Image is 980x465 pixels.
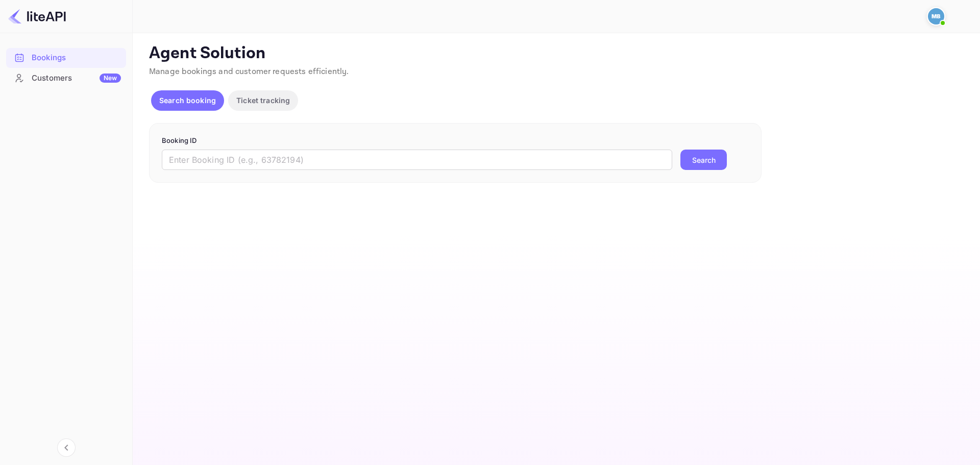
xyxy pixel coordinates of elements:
a: Bookings [6,48,126,67]
div: Bookings [32,52,121,64]
p: Agent Solution [149,43,962,64]
a: CustomersNew [6,68,126,87]
div: CustomersNew [6,68,126,88]
div: Customers [32,72,121,84]
p: Search booking [159,95,216,106]
span: Manage bookings and customer requests efficiently. [149,66,349,77]
button: Search [680,150,727,170]
button: Collapse navigation [57,438,76,457]
img: LiteAPI logo [8,8,66,25]
p: Ticket tracking [236,95,290,106]
img: Mohcine Belkhir [928,8,944,25]
p: Booking ID [162,136,749,146]
div: Bookings [6,48,126,68]
input: Enter Booking ID (e.g., 63782194) [162,150,672,170]
div: New [100,74,121,83]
